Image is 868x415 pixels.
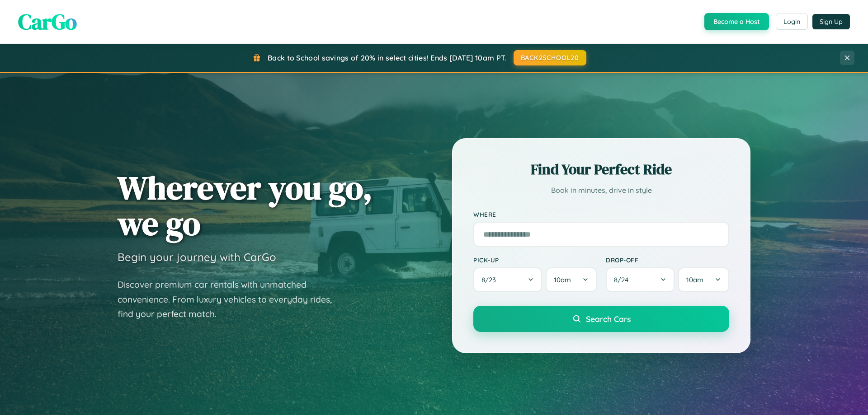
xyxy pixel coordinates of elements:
button: 10am [546,267,597,292]
span: Back to School savings of 20% in select cities! Ends [DATE] 10am PT. [268,53,506,62]
button: Sign Up [812,14,850,29]
button: 8/24 [606,267,675,292]
button: 8/23 [473,267,542,292]
button: Search Cars [473,306,729,332]
p: Book in minutes, drive in style [473,184,729,197]
span: 10am [554,275,571,284]
h3: Begin your journey with CarGo [118,250,276,264]
button: 10am [678,267,729,292]
label: Pick-up [473,256,597,264]
button: Login [776,14,808,30]
button: Become a Host [704,13,769,30]
label: Drop-off [606,256,729,264]
label: Where [473,210,729,218]
span: Search Cars [586,314,631,324]
h2: Find Your Perfect Ride [473,159,729,179]
p: Discover premium car rentals with unmatched convenience. From luxury vehicles to everyday rides, ... [118,277,344,322]
span: 8 / 23 [481,275,500,284]
h1: Wherever you go, we go [118,170,373,241]
button: BACK2SCHOOL20 [514,50,586,65]
span: 10am [686,275,703,284]
span: CarGo [18,7,77,37]
span: 8 / 24 [614,275,633,284]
